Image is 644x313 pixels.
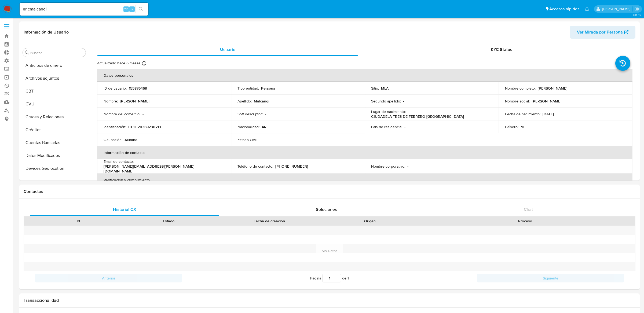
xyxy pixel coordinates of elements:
p: Nombre social : [505,99,530,104]
p: - [142,112,144,116]
h1: Transaccionalidad [24,298,635,303]
p: ID de usuario : [104,86,127,91]
p: - [265,112,266,116]
p: Teléfono de contacto : [237,164,273,169]
input: Buscar usuario o caso... [20,6,148,13]
p: - [259,137,261,142]
a: Salir [634,6,640,12]
button: Siguiente [477,274,624,282]
button: CBT [21,85,88,98]
div: Origen [328,218,411,224]
span: 1 [347,275,349,281]
p: Soft descriptor : [237,112,263,116]
span: KYC Status [491,46,512,53]
p: - [403,99,404,104]
p: Nombre del comercio : [104,112,140,116]
p: MLA [381,86,389,91]
span: ⌥ [124,6,128,12]
span: Accesos rápidos [549,6,579,12]
p: - [404,124,405,129]
p: Malcangi [254,99,269,104]
p: Nacionalidad : [237,124,259,129]
button: Devices Geolocation [21,162,88,175]
p: CUIL 20369230213 [128,124,161,129]
p: [DATE] [543,112,554,116]
p: [PERSON_NAME][EMAIL_ADDRESS][PERSON_NAME][DOMAIN_NAME] [104,164,222,174]
p: Ocupación : [104,137,122,142]
p: [PERSON_NAME] [532,99,561,104]
th: Verificación y cumplimiento [97,174,632,186]
th: Datos personales [97,69,632,82]
span: Chat [524,206,533,212]
p: AR [262,124,266,129]
button: Direcciones [21,175,88,188]
p: [PERSON_NAME] [538,86,567,91]
th: Información de contacto [97,146,632,159]
p: Persona [261,86,275,91]
span: Usuario [220,46,235,53]
p: Nombre completo : [505,86,536,91]
p: Segundo apellido : [371,99,401,104]
button: Ver Mirada por Persona [570,26,635,39]
p: Nombre : [104,99,118,104]
button: search-icon [135,5,146,13]
button: Créditos [21,123,88,136]
p: Identificación : [104,124,126,129]
p: M [521,124,524,129]
span: Historial CX [113,206,136,212]
span: Ver Mirada por Persona [577,26,623,39]
button: Anterior [35,274,182,282]
button: Cruces y Relaciones [21,111,88,123]
p: Género : [505,124,518,129]
div: Id [37,218,120,224]
p: Nombre corporativo : [371,164,405,169]
div: Estado [127,218,210,224]
span: Soluciones [316,206,337,212]
button: Datos Modificados [21,149,88,162]
p: eric.malcangi@mercadolibre.com [602,6,632,12]
input: Buscar [30,50,83,55]
span: Página de [310,274,349,282]
a: Notificaciones [585,7,589,11]
p: 155876469 [129,86,147,91]
p: Tipo entidad : [237,86,259,91]
p: Actualizado hace 6 meses [97,61,141,66]
button: Anticipos de dinero [21,59,88,72]
p: Apellido : [237,99,252,104]
span: s [131,6,133,12]
button: Cuentas Bancarias [21,136,88,149]
p: Email de contacto : [104,159,134,164]
p: Fecha de nacimiento : [505,112,540,116]
button: Archivos adjuntos [21,72,88,85]
h1: Contactos [24,189,635,194]
p: País de residencia : [371,124,402,129]
p: Estado Civil : [237,137,257,142]
div: Proceso [419,218,631,224]
p: CIUDADELA TRES DE FEBRERO [GEOGRAPHIC_DATA] [371,114,464,119]
p: Lugar de nacimiento : [371,109,406,114]
button: Buscar [25,50,29,55]
p: - [407,164,408,169]
p: [PHONE_NUMBER] [275,164,308,169]
p: Alumno [125,137,137,142]
h1: Información de Usuario [24,30,69,35]
div: Fecha de creación [218,218,321,224]
button: CVU [21,98,88,111]
p: Sitio : [371,86,379,91]
p: [PERSON_NAME] [120,99,149,104]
